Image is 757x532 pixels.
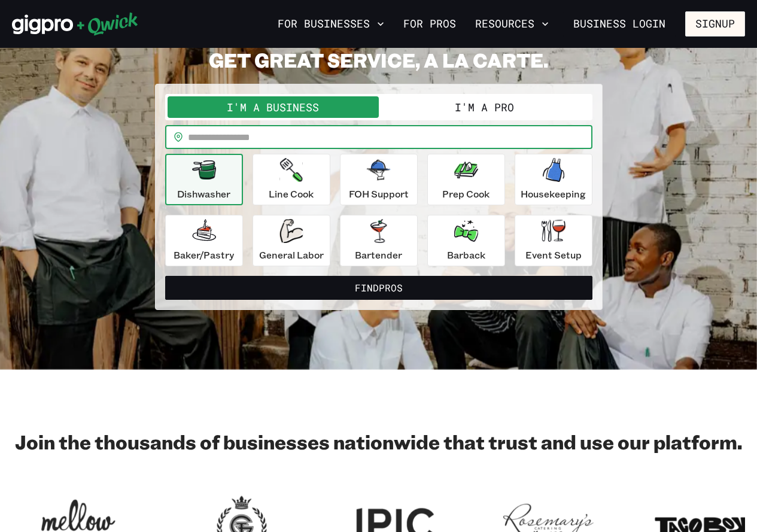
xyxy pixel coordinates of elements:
[168,96,379,118] button: I'm a Business
[174,248,234,262] p: Baker/Pastry
[165,215,243,266] button: Baker/Pastry
[340,154,418,205] button: FOH Support
[515,154,592,205] button: Housekeeping
[379,96,590,118] button: I'm a Pro
[155,48,603,72] h2: GET GREAT SERVICE, A LA CARTE.
[259,248,324,262] p: General Labor
[177,187,230,201] p: Dishwasher
[12,430,745,454] h2: Join the thousands of businesses nationwide that trust and use our platform.
[349,187,409,201] p: FOH Support
[253,154,330,205] button: Line Cook
[165,276,592,300] button: FindPros
[685,11,745,37] button: Signup
[563,11,676,37] a: Business Login
[515,215,592,266] button: Event Setup
[253,215,330,266] button: General Labor
[427,215,505,266] button: Barback
[340,215,418,266] button: Bartender
[399,14,461,34] a: For Pros
[447,248,485,262] p: Barback
[273,14,389,34] button: For Businesses
[525,248,582,262] p: Event Setup
[269,187,314,201] p: Line Cook
[470,14,554,34] button: Resources
[427,154,505,205] button: Prep Cook
[165,154,243,205] button: Dishwasher
[442,187,490,201] p: Prep Cook
[355,248,402,262] p: Bartender
[521,187,586,201] p: Housekeeping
